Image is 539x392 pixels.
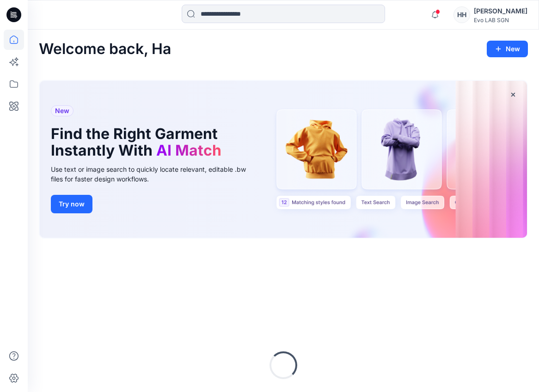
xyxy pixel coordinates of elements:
[51,126,245,159] h1: Find the Right Garment Instantly With
[453,6,470,23] div: HH
[487,41,528,57] button: New
[156,141,221,159] span: AI Match
[474,6,527,17] div: [PERSON_NAME]
[474,17,527,24] div: Evo LAB SGN
[55,105,69,116] span: New
[51,195,92,213] button: Try now
[51,164,259,184] div: Use text or image search to quickly locate relevant, editable .bw files for faster design workflows.
[39,41,171,58] h2: Welcome back, Ha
